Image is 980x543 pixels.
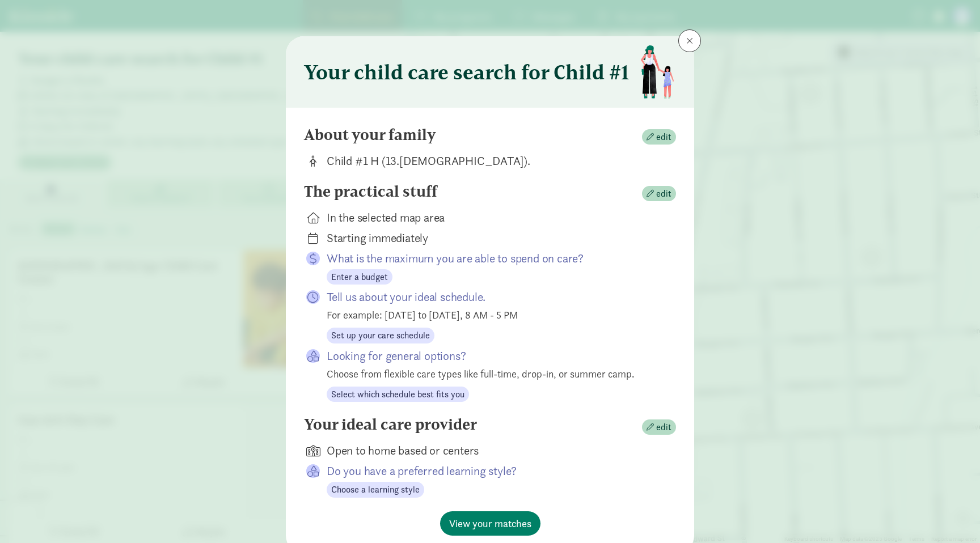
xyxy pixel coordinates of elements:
[642,186,676,202] button: edit
[656,421,671,434] span: edit
[327,328,434,343] button: Set up your care schedule
[449,516,531,531] span: View your matches
[327,210,658,226] div: In the selected map area
[440,511,540,536] button: View your matches
[327,289,658,305] p: Tell us about your ideal schedule.
[327,251,658,266] p: What is the maximum you are able to spend on care?
[327,269,392,285] button: Enter a budget
[304,415,477,434] h4: Your ideal care provider
[331,270,388,284] span: Enter a budget
[331,483,420,497] span: Choose a learning style
[327,348,658,364] p: Looking for general options?
[656,130,671,144] span: edit
[327,387,469,402] button: Select which schedule best fits you
[304,126,436,144] h4: About your family
[327,366,658,381] div: Choose from flexible care types like full-time, drop-in, or summer camp.
[327,230,658,246] div: Starting immediately
[327,463,658,479] p: Do you have a preferred learning style?
[304,61,629,83] h3: Your child care search for Child #1
[642,419,676,435] button: edit
[327,482,424,498] button: Choose a learning style
[656,187,671,201] span: edit
[331,329,430,342] span: Set up your care schedule
[327,443,658,459] div: Open to home based or centers
[327,153,658,169] div: Child #1 H (13.[DEMOGRAPHIC_DATA]).
[642,129,676,145] button: edit
[331,388,464,401] span: Select which schedule best fits you
[327,307,658,323] div: For example: [DATE] to [DATE], 8 AM - 5 PM
[304,183,437,201] h4: The practical stuff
